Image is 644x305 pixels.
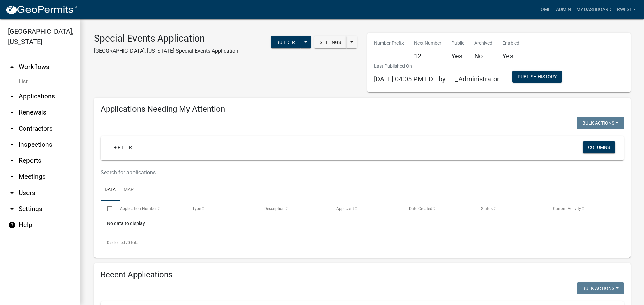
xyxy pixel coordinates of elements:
[101,270,624,280] h4: Recent Applications
[120,206,157,211] span: Application Number
[330,201,402,217] datatable-header-cell: Applicant
[553,206,581,211] span: Current Activity
[8,189,16,197] i: arrow_drop_down
[186,201,258,217] datatable-header-cell: Type
[101,234,624,251] div: 0 total
[120,179,138,201] a: Map
[264,206,285,211] span: Description
[101,179,120,201] a: Data
[614,3,639,16] a: rwest
[474,52,492,60] h5: No
[553,3,574,16] a: Admin
[577,282,624,294] button: Bulk Actions
[374,63,499,70] p: Last Published On
[8,63,16,71] i: arrow_drop_up
[101,166,535,179] input: Search for applications
[8,173,16,181] i: arrow_drop_down
[475,201,547,217] datatable-header-cell: Status
[8,108,16,117] i: arrow_drop_down
[113,201,185,217] datatable-header-cell: Application Number
[314,36,346,48] button: Settings
[577,117,624,129] button: Bulk Actions
[258,201,330,217] datatable-header-cell: Description
[547,201,619,217] datatable-header-cell: Current Activity
[101,201,113,217] datatable-header-cell: Select
[409,206,432,211] span: Date Created
[336,206,354,211] span: Applicant
[8,157,16,165] i: arrow_drop_down
[535,3,553,16] a: Home
[94,33,238,44] h3: Special Events Application
[374,75,499,83] span: [DATE] 04:05 PM EDT by TT_Administrator
[8,205,16,213] i: arrow_drop_down
[512,71,562,83] button: Publish History
[8,92,16,100] i: arrow_drop_down
[8,141,16,149] i: arrow_drop_down
[8,125,16,133] i: arrow_drop_down
[414,52,441,60] h5: 12
[574,3,614,16] a: My Dashboard
[481,206,493,211] span: Status
[451,40,464,47] p: Public
[107,240,128,245] span: 0 selected /
[402,201,474,217] datatable-header-cell: Date Created
[8,221,16,229] i: help
[502,52,519,60] h5: Yes
[451,52,464,60] h5: Yes
[101,104,624,114] h4: Applications Needing My Attention
[502,40,519,47] p: Enabled
[94,47,238,55] p: [GEOGRAPHIC_DATA], [US_STATE] Special Events Application
[271,36,301,48] button: Builder
[414,40,441,47] p: Next Number
[512,75,562,80] wm-modal-confirm: Workflow Publish History
[583,141,615,153] button: Columns
[192,206,201,211] span: Type
[101,217,624,234] div: No data to display
[109,141,138,153] a: + Filter
[374,40,404,47] p: Number Prefix
[474,40,492,47] p: Archived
